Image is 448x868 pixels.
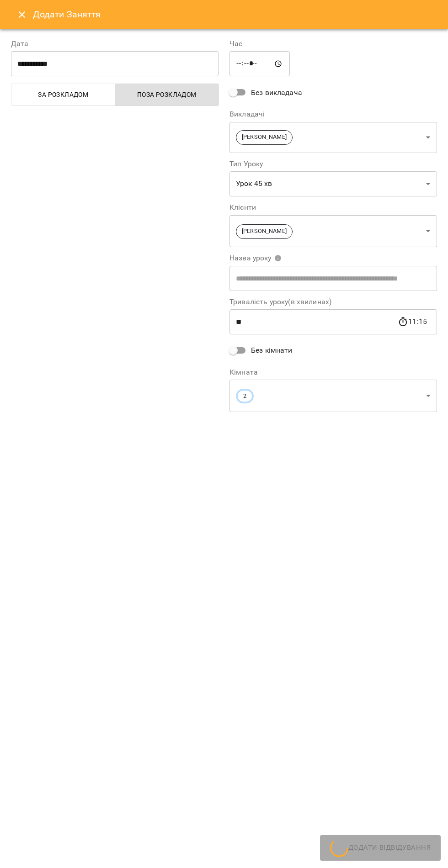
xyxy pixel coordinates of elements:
label: Тип Уроку [229,160,437,168]
span: Поза розкладом [121,89,213,100]
label: Дата [11,40,219,48]
button: За розкладом [11,84,115,106]
div: [PERSON_NAME] [229,215,437,247]
div: Урок 45 хв [229,171,437,197]
span: [PERSON_NAME] [236,227,292,236]
span: Без викладача [251,87,302,98]
div: [PERSON_NAME] [229,122,437,153]
h6: Додати Заняття [33,7,437,21]
span: Назва уроку [229,254,282,262]
span: За розкладом [17,89,110,100]
label: Викладачі [229,111,437,118]
label: Кімната [229,369,437,376]
span: [PERSON_NAME] [236,133,292,142]
svg: Вкажіть назву уроку або виберіть клієнтів [274,254,282,262]
span: Без кімнати [251,345,293,356]
label: Клієнти [229,204,437,211]
span: 2 [238,392,252,401]
div: 2 [229,380,437,412]
button: Close [11,4,33,26]
button: Поза розкладом [115,84,219,106]
label: Тривалість уроку(в хвилинах) [229,298,437,306]
label: Час [229,40,437,48]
